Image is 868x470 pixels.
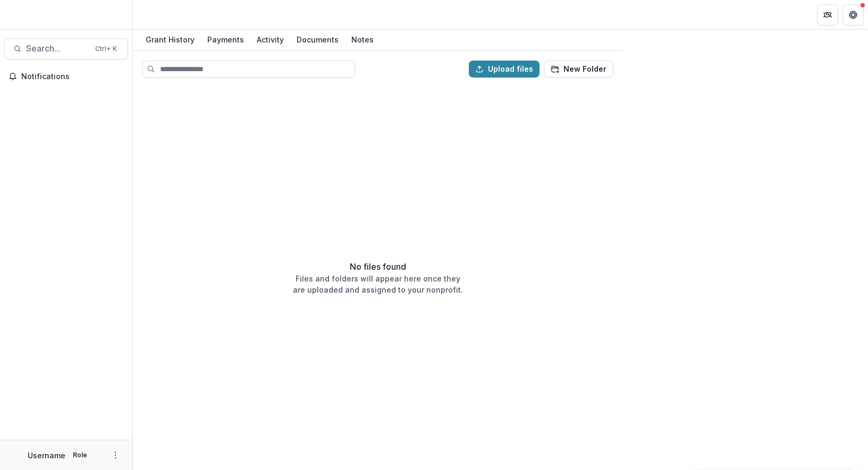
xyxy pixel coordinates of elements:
[141,32,199,47] div: Grant History
[347,32,378,47] div: Notes
[292,30,343,50] a: Documents
[842,4,864,25] button: Get Help
[21,72,124,81] span: Notifications
[347,30,378,50] a: Notes
[203,32,248,47] div: Payments
[4,68,128,85] button: Notifications
[469,61,540,78] button: Upload files
[4,38,128,59] button: Search...
[544,61,613,78] button: New Folder
[28,450,65,461] p: Username
[93,43,119,55] div: Ctrl + K
[203,30,248,50] a: Payments
[252,32,288,47] div: Activity
[109,449,122,462] button: More
[26,44,89,54] span: Search...
[817,4,838,25] button: Partners
[70,450,90,460] p: Role
[293,273,463,295] p: Files and folders will appear here once they are uploaded and assigned to your nonprofit.
[141,30,199,50] a: Grant History
[292,32,343,47] div: Documents
[350,260,406,273] p: No files found
[252,30,288,50] a: Activity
